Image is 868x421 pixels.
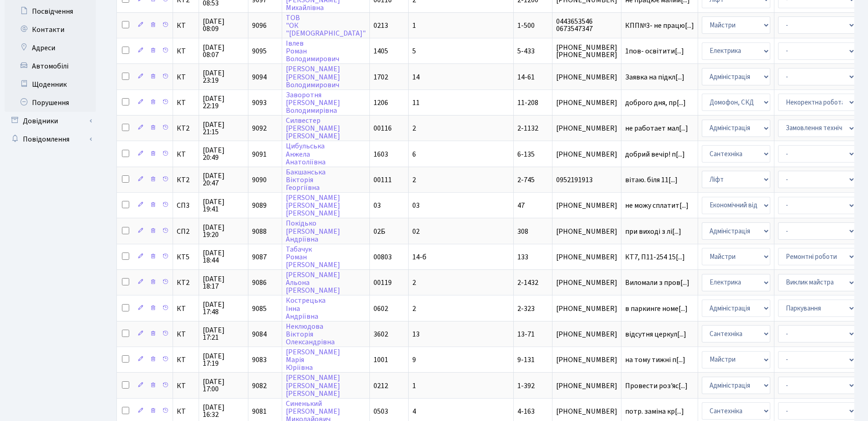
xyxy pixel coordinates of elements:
[517,175,535,185] span: 2-745
[203,378,244,393] span: [DATE] 17:00
[177,74,195,81] span: КТ
[203,18,244,32] span: [DATE] 08:09
[517,381,535,391] span: 1-392
[556,279,617,286] span: [PHONE_NUMBER]
[556,228,617,235] span: [PHONE_NUMBER]
[177,279,195,286] span: КТ2
[177,176,195,184] span: КТ2
[374,278,392,288] span: 00119
[252,46,267,56] span: 9095
[517,21,535,31] span: 1-500
[625,329,686,339] span: відсутня церкул[...]
[286,347,340,373] a: [PERSON_NAME]МаріяЮріївна
[374,46,388,56] span: 1405
[252,278,267,288] span: 9086
[5,130,96,148] a: Повідомлення
[177,228,195,235] span: СП2
[517,329,535,339] span: 13-71
[412,21,416,31] span: 1
[556,74,617,81] span: [PHONE_NUMBER]
[374,381,388,391] span: 0212
[252,98,267,108] span: 9093
[412,406,416,416] span: 4
[252,149,267,159] span: 9091
[374,123,392,133] span: 00116
[252,406,267,416] span: 9081
[286,270,340,295] a: [PERSON_NAME]Альона[PERSON_NAME]
[177,331,195,338] span: КТ
[252,200,267,210] span: 9089
[412,98,420,108] span: 11
[556,125,617,132] span: [PHONE_NUMBER]
[625,72,684,82] span: Заявка на підкл[...]
[374,175,392,185] span: 00111
[517,278,538,288] span: 2-1432
[203,172,244,187] span: [DATE] 20:47
[177,356,195,363] span: КТ
[5,112,96,130] a: Довідники
[203,121,244,136] span: [DATE] 21:15
[286,373,340,399] a: [PERSON_NAME][PERSON_NAME][PERSON_NAME]
[286,321,335,347] a: НеклюдоваВікторіяОлександрівна
[374,304,388,314] span: 0602
[203,224,244,238] span: [DATE] 19:20
[374,252,392,262] span: 00803
[517,406,535,416] span: 4-163
[556,382,617,389] span: [PHONE_NUMBER]
[556,176,617,184] span: 0952191913
[252,381,267,391] span: 9082
[412,46,416,56] span: 5
[203,404,244,418] span: [DATE] 16:32
[5,2,96,21] a: Посвідчення
[412,355,416,365] span: 9
[517,226,528,237] span: 308
[374,329,388,339] span: 3602
[625,355,685,365] span: на тому тижні п[...]
[203,275,244,290] span: [DATE] 18:17
[374,200,381,210] span: 03
[412,149,416,159] span: 6
[177,305,195,312] span: КТ
[286,244,340,270] a: ТабачукРоман[PERSON_NAME]
[252,226,267,237] span: 9088
[625,123,688,133] span: не работает мал[...]
[203,147,244,161] span: [DATE] 20:49
[625,278,689,288] span: Виломали з пров[...]
[625,98,686,108] span: доброго дня, пр[...]
[625,406,684,416] span: потр. заміна кр[...]
[5,21,96,39] a: Контакти
[177,47,195,55] span: КТ
[374,98,388,108] span: 1206
[625,381,688,391] span: Провести роз'яс[...]
[374,355,388,365] span: 1001
[286,296,326,321] a: КострецькаІннаАндріївна
[374,72,388,82] span: 1702
[177,253,195,261] span: КТ5
[252,21,267,31] span: 9096
[5,75,96,94] a: Щоденник
[203,69,244,84] span: [DATE] 23:19
[625,304,688,314] span: в паркинге номе[...]
[177,202,195,209] span: СП3
[625,46,684,56] span: 1пов- освітити[...]
[412,381,416,391] span: 1
[286,64,340,90] a: [PERSON_NAME][PERSON_NAME]Володимирович
[556,202,617,209] span: [PHONE_NUMBER]
[517,304,535,314] span: 2-323
[556,331,617,338] span: [PHONE_NUMBER]
[286,13,366,38] a: ТОВ"ОК"[DEMOGRAPHIC_DATA]"
[286,167,326,193] a: БакшанськаВікторіяГеоргіївна
[625,200,689,210] span: не можу сплатит[...]
[5,94,96,112] a: Порушення
[286,193,340,218] a: [PERSON_NAME][PERSON_NAME][PERSON_NAME]
[374,406,388,416] span: 0503
[517,123,538,133] span: 2-1132
[286,116,340,141] a: Силвестер[PERSON_NAME][PERSON_NAME]
[203,301,244,316] span: [DATE] 17:48
[5,57,96,75] a: Автомобілі
[517,72,535,82] span: 14-61
[252,304,267,314] span: 9085
[556,356,617,363] span: [PHONE_NUMBER]
[412,329,420,339] span: 13
[412,200,420,210] span: 03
